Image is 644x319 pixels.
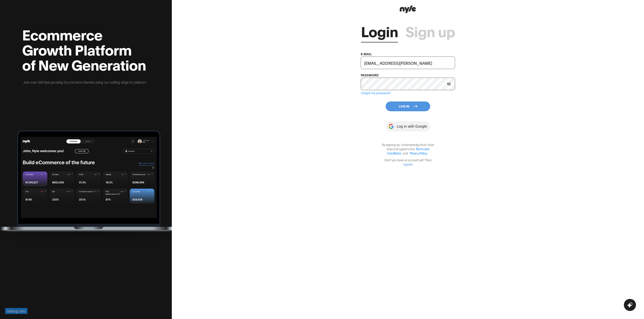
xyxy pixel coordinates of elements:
a: Privacy Policy [410,151,427,155]
a: Terms and Conditions [387,147,429,155]
p: By signing up, I acknowledge that I have read and agree to the . [379,142,437,155]
span: and [401,151,409,155]
p: Join over 349 fast growing Ecommerce Brands using our cutting edge AI platform [22,79,147,85]
span: Debug Info [7,308,25,314]
a: I forgot my password [361,91,390,95]
h2: Ecommerce Growth Platform of New Generation [22,27,147,72]
a: register [403,162,413,166]
p: Don't you have an account yet? Then [379,158,437,166]
button: Debug Info [5,308,27,314]
button: Log In [386,101,430,111]
button: Log in with Google [386,121,430,131]
label: password [361,73,379,77]
a: Login [361,23,398,38]
a: Sign up [406,23,455,38]
label: e-mail [361,52,372,56]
